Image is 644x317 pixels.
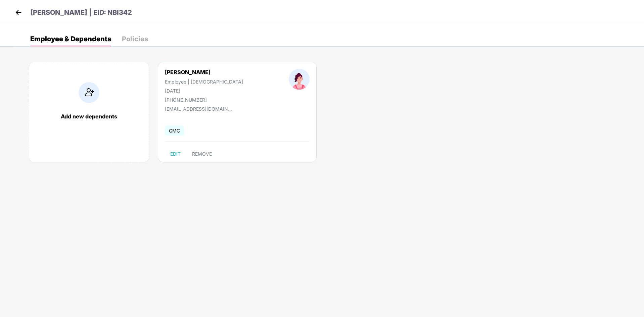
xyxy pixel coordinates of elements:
[165,126,184,136] span: GMC
[289,69,310,90] img: profileImage
[79,82,99,103] img: addIcon
[170,151,181,157] span: EDIT
[13,7,24,17] img: back
[30,7,132,18] p: [PERSON_NAME] | EID: NBI342
[165,88,243,94] div: [DATE]
[165,79,243,85] div: Employee | [DEMOGRAPHIC_DATA]
[192,151,212,157] span: REMOVE
[165,149,186,159] button: EDIT
[122,36,148,42] div: Policies
[165,97,243,103] div: [PHONE_NUMBER]
[165,69,243,75] div: [PERSON_NAME]
[36,113,142,120] div: Add new dependents
[165,106,232,112] div: [EMAIL_ADDRESS][DOMAIN_NAME]
[30,36,111,42] div: Employee & Dependents
[187,149,217,159] button: REMOVE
